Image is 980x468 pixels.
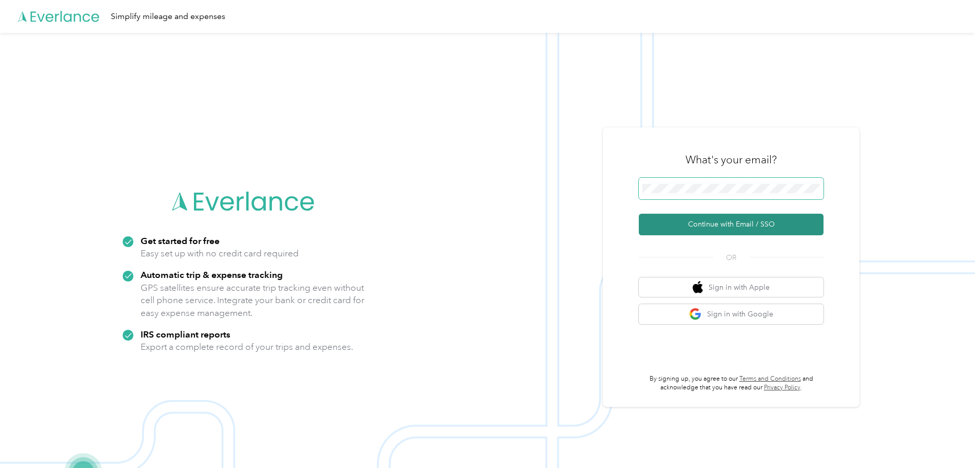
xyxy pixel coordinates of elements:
[141,341,353,353] p: Export a complete record of your trips and expenses.
[141,235,220,246] strong: Get started for free
[639,277,824,297] button: apple logoSign in with Apple
[141,247,299,260] p: Easy set up with no credit card required
[639,304,824,324] button: google logoSign in with Google
[689,308,702,321] img: google logo
[639,214,824,235] button: Continue with Email / SSO
[685,153,777,167] h3: What's your email?
[111,10,225,23] div: Simplify mileage and expenses
[141,269,283,280] strong: Automatic trip & expense tracking
[693,281,703,294] img: apple logo
[141,329,230,340] strong: IRS compliant reports
[639,375,824,392] p: By signing up, you agree to our and acknowledge that you have read our .
[713,252,749,263] span: OR
[764,384,800,391] a: Privacy Policy
[141,282,365,320] p: GPS satellites ensure accurate trip tracking even without cell phone service. Integrate your bank...
[739,375,801,383] a: Terms and Conditions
